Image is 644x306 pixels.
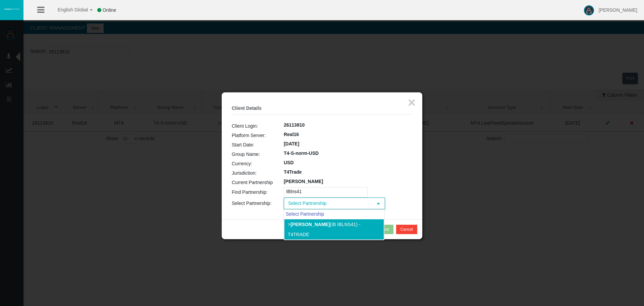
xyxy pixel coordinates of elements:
[284,210,384,219] div: Select Partnership
[284,159,294,167] label: USD
[232,140,284,149] td: Start Date:
[584,5,594,15] img: user-image
[408,96,416,109] button: ×
[103,7,116,13] span: Online
[284,198,372,209] span: Select Partnership
[232,159,284,168] td: Currency:
[284,178,323,185] label: [PERSON_NAME]
[232,178,284,187] td: Current Partnership
[284,121,305,129] label: 26113810
[232,149,284,159] td: Group Name:
[396,225,417,234] button: Cancel
[232,121,284,131] td: Client Login:
[599,7,637,13] span: [PERSON_NAME]
[232,168,284,178] td: Jurisdiction:
[49,7,88,12] span: English Global
[284,168,302,176] label: T4Trade
[232,105,262,111] b: Client Details
[284,131,299,138] label: Real16
[232,131,284,140] td: Platform Server:
[284,219,384,240] li: > (IB IBlns41) - T4Trade
[376,201,381,206] span: select
[232,189,268,195] span: Find Partnership:
[284,140,299,148] label: [DATE]
[284,149,319,157] label: T4-S-norm-USD
[232,201,271,206] span: Select Partnership:
[290,222,330,227] b: [PERSON_NAME]
[3,8,20,10] img: logo.svg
